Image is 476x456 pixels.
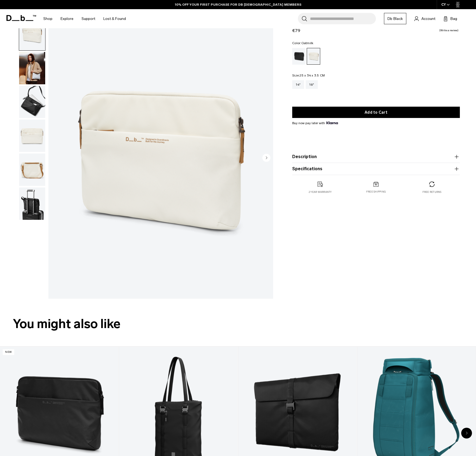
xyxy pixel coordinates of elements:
[19,187,45,220] img: Ramverk Laptop sleeve 14" Oatmilk
[19,120,45,152] img: Ramverk Laptop sleeve 14" Oatmilk
[292,154,460,160] button: Description
[439,29,459,32] a: Write a review
[443,15,457,22] button: Bag
[292,48,306,65] a: Black Out
[307,48,320,65] a: Oatmilk
[461,428,472,438] div: Next slide
[19,52,45,85] button: Ramverk Laptop sleeve 14" Oatmilk
[19,86,45,118] img: Ramverk Laptop sleeve 14" Oatmilk
[384,13,406,24] a: Db Black
[48,18,273,299] img: Ramverk Laptop sleeve 14" Oatmilk
[19,119,45,152] button: Ramverk Laptop sleeve 14" Oatmilk
[61,9,73,28] a: Explore
[19,153,45,186] button: Ramverk Laptop sleeve 14" Oatmilk
[43,9,52,28] a: Shop
[292,74,325,77] legend: Size:
[19,154,45,186] img: Ramverk Laptop sleeve 14" Oatmilk
[39,9,130,28] nav: Main Navigation
[13,314,463,333] h2: You might also like
[292,41,313,45] legend: Color:
[326,121,338,124] img: {"height" => 20, "alt" => "Klarna"}
[292,80,304,89] a: 14"
[48,18,273,299] li: 1 / 6
[414,15,435,22] a: Account
[292,107,460,118] button: Add to Cart
[422,190,442,194] p: Free returns
[19,18,45,51] button: Ramverk Laptop sleeve 14" Oatmilk
[262,154,270,163] button: Next slide
[306,80,318,89] a: 16"
[421,16,435,22] span: Account
[3,349,14,355] p: New
[19,52,45,84] img: Ramverk Laptop sleeve 14" Oatmilk
[450,16,457,22] span: Bag
[301,41,313,45] span: Oatmilk
[366,190,386,194] p: Free shipping
[299,74,325,77] span: 25 x 34 x 3.5 CM
[175,2,301,7] a: 10% OFF YOUR FIRST PURCHASE FOR DB [DEMOGRAPHIC_DATA] MEMBERS
[292,166,460,172] button: Specifications
[103,9,126,28] a: Lost & Found
[292,121,338,126] span: Buy now pay later with
[19,18,45,50] img: Ramverk Laptop sleeve 14" Oatmilk
[309,190,332,194] p: 2 year warranty
[19,86,45,119] button: Ramverk Laptop sleeve 14" Oatmilk
[19,187,45,220] button: Ramverk Laptop sleeve 14" Oatmilk
[292,28,300,33] span: €79
[82,9,95,28] a: Support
